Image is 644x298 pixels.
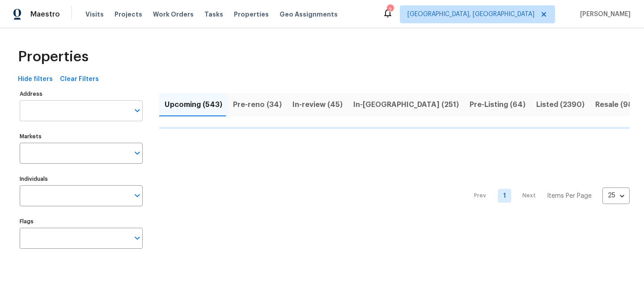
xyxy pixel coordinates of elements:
[131,232,144,244] button: Open
[30,10,60,19] span: Maestro
[595,98,641,111] span: Resale (980)
[18,52,89,61] span: Properties
[60,74,99,85] span: Clear Filters
[234,10,269,19] span: Properties
[20,176,143,182] label: Individuals
[131,189,144,202] button: Open
[547,192,592,200] p: Items Per Page
[20,134,143,139] label: Markets
[387,5,393,14] div: 2
[576,10,631,19] span: [PERSON_NAME]
[85,10,104,19] span: Visits
[153,10,194,19] span: Work Orders
[20,91,143,97] label: Address
[204,11,223,17] span: Tasks
[131,104,144,117] button: Open
[56,71,102,88] button: Clear Filters
[18,74,53,85] span: Hide filters
[165,98,222,111] span: Upcoming (543)
[14,71,56,88] button: Hide filters
[131,147,144,159] button: Open
[20,219,143,224] label: Flags
[114,10,142,19] span: Projects
[602,184,630,207] div: 25
[498,189,511,203] a: Goto page 1
[536,98,585,111] span: Listed (2390)
[292,98,343,111] span: In-review (45)
[280,10,338,19] span: Geo Assignments
[233,98,282,111] span: Pre-reno (34)
[466,134,630,258] nav: Pagination Navigation
[353,98,459,111] span: In-[GEOGRAPHIC_DATA] (251)
[407,10,534,19] span: [GEOGRAPHIC_DATA], [GEOGRAPHIC_DATA]
[470,98,525,111] span: Pre-Listing (64)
